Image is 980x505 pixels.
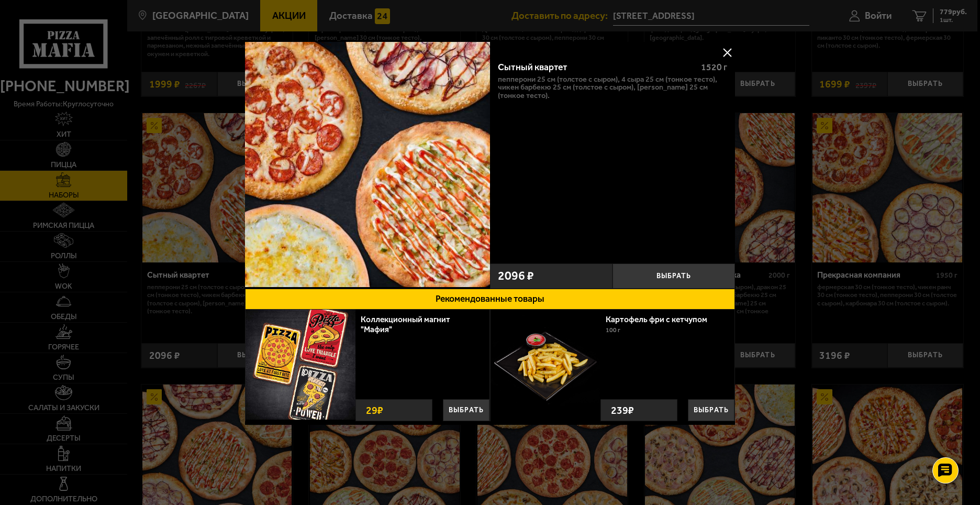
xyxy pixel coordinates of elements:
button: Выбрать [688,399,734,421]
span: 100 г [606,326,620,334]
button: Выбрать [612,264,735,289]
strong: 239 ₽ [608,400,637,421]
a: Коллекционный магнит "Мафия" [361,314,450,334]
img: Сытный квартет [245,42,490,287]
span: 1520 г [701,62,727,72]
strong: 29 ₽ [363,400,386,421]
button: Рекомендованные товары [245,289,735,310]
button: Выбрать [443,399,489,421]
a: Сытный квартет [245,42,490,289]
span: 2096 ₽ [498,270,534,282]
a: Картофель фри с кетчупом [606,314,718,324]
p: Пепперони 25 см (толстое с сыром), 4 сыра 25 см (тонкое тесто), Чикен Барбекю 25 см (толстое с сы... [498,75,728,100]
div: Сытный квартет [498,62,693,73]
